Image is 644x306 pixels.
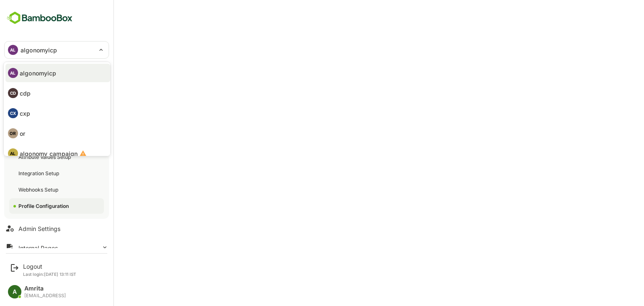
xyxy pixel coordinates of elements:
[20,69,56,78] p: algonomyicp
[20,109,30,118] p: cxp
[8,68,18,78] div: AL
[8,108,18,118] div: CX
[8,128,18,138] div: OR
[8,148,18,158] div: AL
[20,149,78,158] p: algonomy_campaign
[8,88,18,98] div: CD
[20,129,25,138] p: or
[20,89,31,98] p: cdp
